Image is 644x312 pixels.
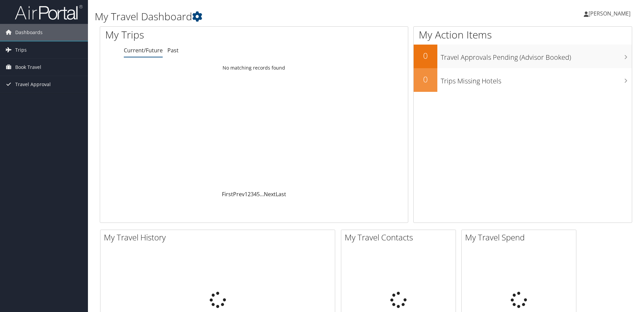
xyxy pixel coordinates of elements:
[260,190,264,198] span: …
[584,3,637,24] a: [PERSON_NAME]
[105,28,275,42] h1: My Trips
[15,42,27,58] span: Trips
[414,45,632,68] a: 0Travel Approvals Pending (Advisor Booked)
[100,62,408,74] td: No matching records found
[95,9,456,24] h1: My Travel Dashboard
[589,10,630,17] span: [PERSON_NAME]
[15,4,83,20] img: airportal-logo.png
[254,190,257,198] a: 4
[441,49,632,62] h3: Travel Approvals Pending (Advisor Booked)
[465,232,576,243] h2: My Travel Spend
[414,74,437,85] h2: 0
[441,73,632,86] h3: Trips Missing Hotels
[264,190,276,198] a: Next
[222,190,233,198] a: First
[15,24,43,41] span: Dashboards
[124,47,163,54] a: Current/Future
[345,232,456,243] h2: My Travel Contacts
[15,76,51,93] span: Travel Approval
[15,59,41,76] span: Book Travel
[414,28,632,42] h1: My Action Items
[167,47,179,54] a: Past
[251,190,254,198] a: 3
[104,232,335,243] h2: My Travel History
[233,190,245,198] a: Prev
[245,190,248,198] a: 1
[414,68,632,92] a: 0Trips Missing Hotels
[276,190,286,198] a: Last
[248,190,251,198] a: 2
[257,190,260,198] a: 5
[414,50,437,61] h2: 0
